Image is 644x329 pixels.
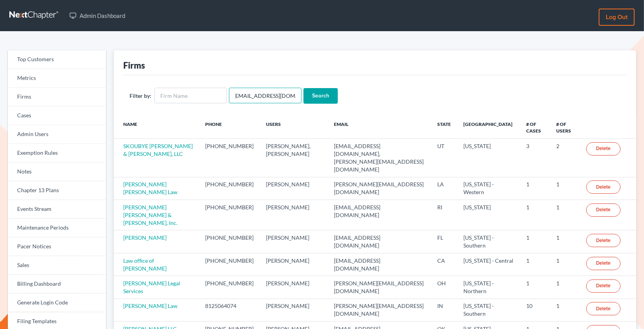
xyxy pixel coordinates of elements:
td: [EMAIL_ADDRESS][DOMAIN_NAME], [PERSON_NAME][EMAIL_ADDRESS][DOMAIN_NAME] [328,139,431,177]
a: Sales [8,256,106,275]
th: State [431,116,457,139]
td: 1 [520,177,550,200]
th: Phone [199,116,260,139]
th: Email [328,116,431,139]
input: Firm Name [154,88,227,103]
td: 1 [550,200,580,230]
td: [PHONE_NUMBER] [199,177,260,200]
td: 1 [550,230,580,253]
td: [PERSON_NAME], [PERSON_NAME] [260,139,328,177]
td: [PHONE_NUMBER] [199,253,260,276]
td: [EMAIL_ADDRESS][DOMAIN_NAME] [328,230,431,253]
a: [PERSON_NAME] Legal Services [123,280,180,294]
a: Top Customers [8,50,106,69]
td: FL [431,230,457,253]
td: [PERSON_NAME] [260,253,328,276]
a: Exemption Rules [8,144,106,163]
td: 1 [550,276,580,299]
th: [GEOGRAPHIC_DATA] [457,116,520,139]
td: [EMAIL_ADDRESS][DOMAIN_NAME] [328,200,431,230]
a: Delete [586,257,621,270]
a: SKOUBYE [PERSON_NAME] & [PERSON_NAME], LLC [123,143,193,157]
a: Delete [586,234,621,247]
a: Chapter 13 Plans [8,181,106,200]
a: [PERSON_NAME] Law [123,302,177,309]
a: Delete [586,203,621,217]
a: Law office of [PERSON_NAME] [123,257,167,272]
td: [US_STATE] [457,200,520,230]
td: [PERSON_NAME] [260,276,328,299]
td: [PERSON_NAME][EMAIL_ADDRESS][DOMAIN_NAME] [328,177,431,200]
input: Search [303,88,338,104]
a: [PERSON_NAME] [PERSON_NAME] & [PERSON_NAME], Inc. [123,204,177,226]
td: [US_STATE] - Northern [457,276,520,299]
th: Name [114,116,199,139]
td: LA [431,177,457,200]
td: [US_STATE] - Southern [457,230,520,253]
a: Admin Dashboard [66,9,129,23]
td: [US_STATE] [457,139,520,177]
td: 10 [520,299,550,321]
input: Users [229,88,302,103]
td: UT [431,139,457,177]
a: [PERSON_NAME] [123,234,167,241]
th: Users [260,116,328,139]
td: [PERSON_NAME] [260,230,328,253]
a: Pacer Notices [8,237,106,256]
a: [PERSON_NAME] [PERSON_NAME] Law [123,181,177,195]
th: # of Users [550,116,580,139]
label: Filter by: [130,92,151,100]
a: Log out [599,9,635,26]
td: [US_STATE] - Southern [457,299,520,321]
a: Cases [8,106,106,125]
a: Delete [586,302,621,315]
td: RI [431,200,457,230]
a: Maintenance Periods [8,219,106,237]
td: 1 [550,299,580,321]
td: [PERSON_NAME] [260,200,328,230]
td: [US_STATE] - Central [457,253,520,276]
a: Generate Login Code [8,294,106,312]
td: 1 [520,230,550,253]
a: Events Stream [8,200,106,219]
td: [PHONE_NUMBER] [199,200,260,230]
td: [EMAIL_ADDRESS][DOMAIN_NAME] [328,253,431,276]
td: 1 [520,276,550,299]
a: Metrics [8,69,106,88]
td: 8125064074 [199,299,260,321]
a: Billing Dashboard [8,275,106,294]
a: Firms [8,88,106,106]
td: [PHONE_NUMBER] [199,230,260,253]
td: [PHONE_NUMBER] [199,139,260,177]
a: Delete [586,180,621,194]
a: Notes [8,163,106,181]
td: [PERSON_NAME][EMAIL_ADDRESS][DOMAIN_NAME] [328,276,431,299]
td: 1 [550,253,580,276]
td: [PERSON_NAME] [260,299,328,321]
td: [PERSON_NAME][EMAIL_ADDRESS][DOMAIN_NAME] [328,299,431,321]
td: 3 [520,139,550,177]
td: 1 [550,177,580,200]
a: Admin Users [8,125,106,144]
td: [PERSON_NAME] [260,177,328,200]
td: 2 [550,139,580,177]
td: 1 [520,253,550,276]
a: Delete [586,142,621,156]
td: [US_STATE] - Western [457,177,520,200]
a: Delete [586,279,621,293]
td: CA [431,253,457,276]
td: IN [431,299,457,321]
div: Firms [123,60,145,71]
td: OH [431,276,457,299]
th: # of Cases [520,116,550,139]
td: 1 [520,200,550,230]
td: [PHONE_NUMBER] [199,276,260,299]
